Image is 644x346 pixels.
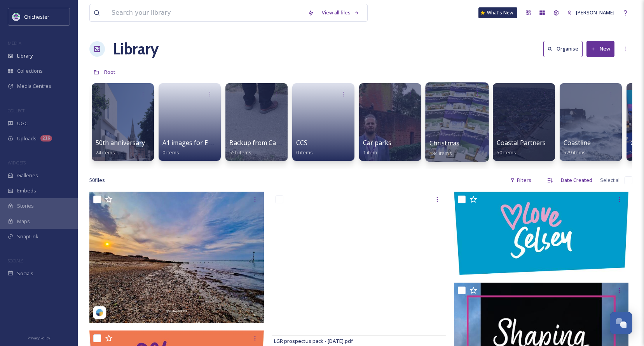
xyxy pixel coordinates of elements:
span: WIDGETS [8,160,26,166]
span: 184 items [429,149,452,156]
span: LGR prospectus pack - [DATE].pdf [274,337,353,344]
span: 24 items [96,149,115,156]
span: Chichester [24,13,49,20]
input: Search your library [108,4,304,21]
a: Library [113,37,159,61]
span: Collections [17,67,43,75]
button: New [586,41,614,57]
span: Christmas [429,139,460,147]
span: CCS [296,138,307,147]
span: SOCIALS [8,258,23,264]
a: Organise [543,41,586,57]
button: Organise [543,41,583,57]
a: Root [104,67,115,77]
span: SnapLink [17,233,38,240]
span: 50th anniversary [96,138,145,147]
span: Galleries [17,172,38,179]
span: 550 items [229,149,251,156]
span: Socials [17,270,33,277]
span: Privacy Policy [28,336,50,341]
span: Coastal Partners [497,138,546,147]
span: 0 items [162,149,179,156]
span: MEDIA [8,40,21,46]
span: Car parks [363,138,391,147]
a: Car parks1 item [363,139,391,156]
span: UGC [17,120,28,127]
span: 1 item [363,149,377,156]
button: Open Chat [610,312,632,334]
a: Christmas184 items [429,140,460,157]
a: Backup from Camera550 items [229,139,291,156]
a: [PERSON_NAME] [563,5,618,20]
span: Maps [17,218,30,225]
a: A1 images for EPH walls0 items [162,139,232,156]
span: COLLECT [8,108,24,114]
a: Coastline579 items [564,139,591,156]
img: wild_andwoody_photography-18074610499969607.jpeg [89,192,264,323]
a: Privacy Policy [28,333,50,342]
span: Uploads [17,135,37,142]
span: Root [104,68,115,75]
a: CCS0 items [296,139,313,156]
div: Filters [506,173,535,188]
span: Media Centres [17,82,51,90]
img: LoveSelsey-RGB.jpg [454,192,628,275]
a: Coastal Partners50 items [497,139,546,156]
span: 50 items [497,149,516,156]
span: 0 items [296,149,313,156]
span: Backup from Camera [229,138,291,147]
span: Embeds [17,187,36,194]
span: Library [17,52,33,59]
span: [PERSON_NAME] [576,9,614,16]
span: Select all [600,176,621,184]
span: 50 file s [89,176,105,184]
span: Coastline [564,138,591,147]
span: Stories [17,202,34,210]
img: Logo_of_Chichester_District_Council.png [12,13,20,21]
div: Date Created [557,173,596,188]
a: 50th anniversary24 items [96,139,145,156]
a: View all files [318,5,363,20]
img: snapsea-logo.png [96,309,103,316]
div: 216 [40,135,52,142]
span: 579 items [564,149,586,156]
span: A1 images for EPH walls [162,138,232,147]
a: What's New [478,7,517,18]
